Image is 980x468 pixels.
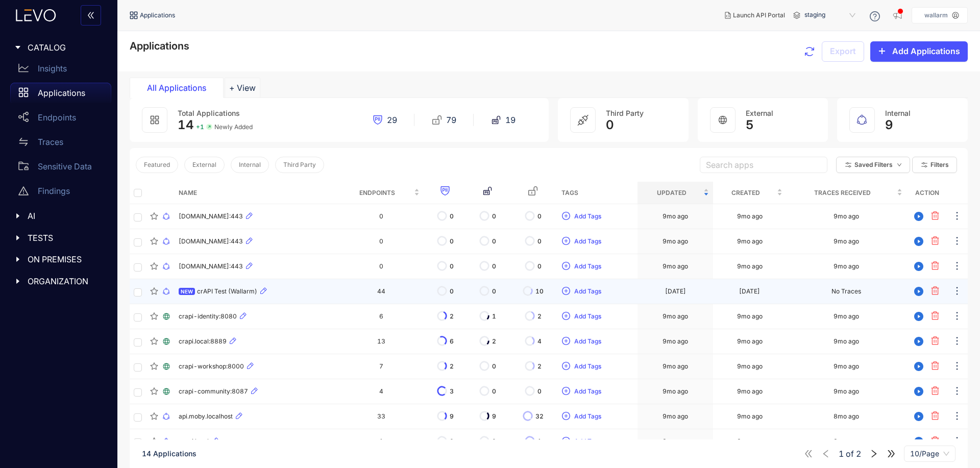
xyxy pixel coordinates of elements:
span: 0 [450,238,454,245]
div: 9mo ago [663,263,688,270]
div: 9mo ago [663,388,688,395]
span: api.moby.localhost [179,413,233,420]
span: 2 [450,363,454,370]
span: plus-circle [562,312,570,321]
div: 9mo ago [737,313,763,320]
span: Newly Added [214,124,253,131]
span: star [150,312,158,321]
span: double-right [887,449,896,458]
span: Internal [885,109,911,117]
td: 0 [338,254,424,279]
span: play-circle [911,312,926,321]
span: ellipsis [952,386,962,398]
span: crAPI Test (Wallarm) [197,288,257,295]
span: Add Tags [574,238,601,245]
span: 0 [492,263,496,270]
span: 19 [505,115,516,125]
span: Total Applications [178,109,240,117]
span: ellipsis [952,311,962,323]
td: 33 [338,404,424,429]
div: 9mo ago [737,388,763,395]
span: caret-right [14,256,21,263]
th: Action [906,182,947,204]
span: 2 [856,449,861,458]
span: 2 [450,313,454,320]
span: ellipsis [952,261,962,273]
button: play-circle [911,433,927,450]
div: 9mo ago [834,388,859,395]
span: Featured [144,161,170,168]
button: play-circle [911,383,927,400]
button: play-circle [911,233,927,250]
div: 9mo ago [737,438,763,445]
div: 9mo ago [737,238,763,245]
span: play-circle [911,437,926,446]
span: 79 [446,115,456,125]
button: play-circle [911,358,927,375]
span: star [150,287,158,295]
div: 9mo ago [834,313,859,320]
td: 0 [338,204,424,229]
span: crapi.local:8889 [179,338,227,345]
span: double-left [87,11,95,20]
span: Third Party [283,161,316,168]
span: Saved Filters [854,161,893,168]
span: right [869,449,878,458]
td: 4 [338,379,424,404]
button: play-circle [911,258,927,275]
p: Sensitive Data [38,162,92,171]
button: Featured [136,157,178,173]
button: play-circle [911,208,927,225]
span: 0 [537,263,542,270]
span: Add Tags [574,413,601,420]
span: 32 [535,413,544,420]
span: 10 [535,288,544,295]
button: plus-circleAdd Tags [561,308,602,325]
p: Endpoints [38,113,76,122]
span: 0 [492,213,496,220]
th: Traces Received [787,182,906,204]
td: 6 [338,304,424,329]
span: ellipsis [952,436,962,448]
button: plus-circleAdd Tags [561,208,602,225]
button: Add tab [225,78,260,98]
button: ellipsis [951,308,963,325]
button: ellipsis [951,283,963,300]
span: 0 [450,438,454,445]
span: plus [878,47,886,56]
button: ellipsis [951,408,963,425]
div: [DATE] [665,288,686,295]
div: 9mo ago [663,213,688,220]
span: Endpoints [342,187,412,199]
span: Add Tags [574,338,601,345]
span: play-circle [911,237,926,246]
span: play-circle [911,412,926,421]
span: 14 Applications [142,449,197,458]
div: 9mo ago [663,438,688,445]
div: [DATE] [739,288,760,295]
span: play-circle [911,362,926,371]
span: play-circle [911,337,926,346]
span: play-circle [911,287,926,296]
span: ellipsis [952,336,962,348]
button: plus-circleAdd Tags [561,283,602,300]
div: 9mo ago [834,263,859,270]
div: AI [6,205,111,227]
p: Applications [38,88,85,97]
th: Tags [557,182,638,204]
span: star [150,337,158,346]
span: of [839,449,861,458]
div: No Traces [831,288,861,295]
span: staging [804,7,857,23]
span: ellipsis [952,286,962,298]
span: Filters [930,161,949,168]
span: plus-circle [562,212,570,221]
th: Endpoints [338,182,424,204]
span: star [150,212,158,220]
button: play-circle [911,283,927,300]
span: 1 [537,438,542,445]
td: 7 [338,354,424,379]
div: 9mo ago [663,413,688,420]
span: Add Tags [574,363,601,370]
span: 0 [492,363,496,370]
